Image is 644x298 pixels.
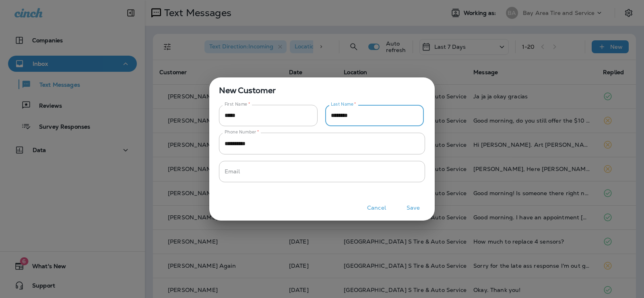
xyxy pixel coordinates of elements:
[225,129,259,135] label: Phone Number
[331,101,356,107] label: Last Name
[361,202,392,214] button: Cancel
[398,202,428,214] button: Save
[225,101,250,107] label: First Name
[209,77,435,97] span: New Customer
